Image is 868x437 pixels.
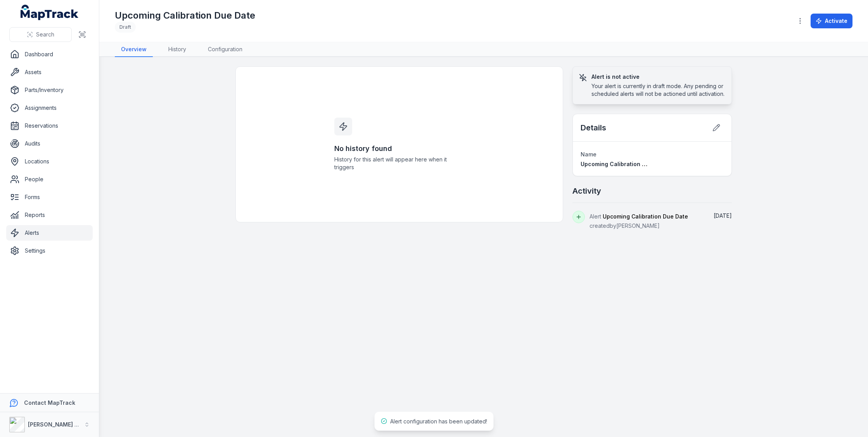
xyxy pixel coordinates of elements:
a: Assets [6,64,93,80]
h3: Alert is not active [591,73,725,81]
span: Upcoming Calibration Due Date [603,213,688,220]
strong: Contact MapTrack [24,399,75,406]
a: Reservations [6,118,93,134]
span: History for this alert will appear here when it triggers [334,156,465,171]
button: Search [9,27,72,42]
span: Alert created by [PERSON_NAME] [590,213,688,229]
a: History [162,42,192,57]
a: People [6,172,93,187]
a: Alerts [6,225,93,241]
a: MapTrack [21,5,79,20]
a: Reports [6,207,93,223]
a: Overview [115,42,153,57]
span: Upcoming Calibration Due Date [581,161,667,167]
a: Locations [6,154,93,169]
a: Settings [6,243,93,258]
h2: Activity [572,186,601,196]
button: Activate [811,14,852,28]
h3: No history found [334,143,465,154]
strong: [PERSON_NAME] Asset Maintenance [28,421,128,428]
time: 26/09/2025, 11:30:54 am [714,212,732,219]
a: Parts/Inventory [6,82,93,98]
a: Assignments [6,100,93,116]
span: [DATE] [714,212,732,219]
span: Alert configuration has been updated! [390,418,487,425]
a: Dashboard [6,47,93,62]
div: Draft [115,22,136,33]
div: Your alert is currently in draft mode. Any pending or scheduled alerts will not be actioned until... [591,82,725,98]
a: Audits [6,136,93,151]
span: Search [36,31,54,38]
h2: Details [581,122,606,133]
a: Forms [6,189,93,205]
a: Configuration [202,42,249,57]
h1: Upcoming Calibration Due Date [115,9,255,22]
span: Name [581,151,597,158]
